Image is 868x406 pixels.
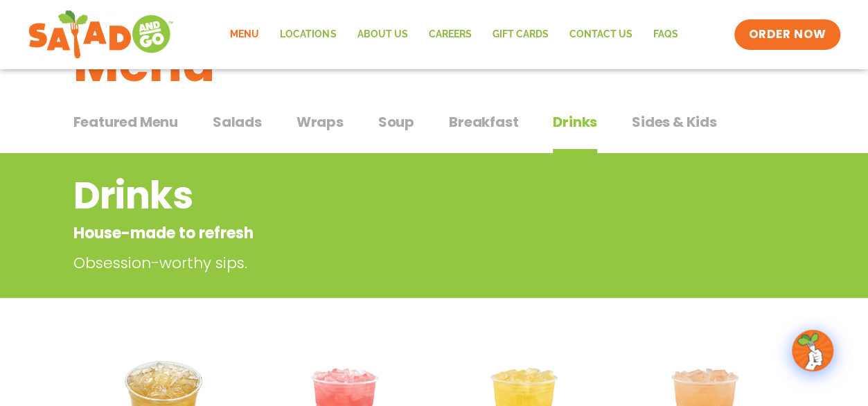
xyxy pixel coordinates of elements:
[449,112,518,132] span: Breakfast
[220,19,688,51] nav: Menu
[73,168,684,224] h2: Drinks
[296,112,344,132] span: Wraps
[748,26,826,43] span: ORDER NOW
[793,331,832,370] img: wpChatIcon
[378,112,414,132] span: Soup
[346,19,418,51] a: About Us
[220,19,269,51] a: Menu
[558,19,642,51] a: Contact Us
[213,112,262,132] span: Salads
[269,19,346,51] a: Locations
[481,19,558,51] a: GIFT CARDS
[553,112,597,132] span: Drinks
[632,112,717,132] span: Sides & Kids
[642,19,688,51] a: FAQs
[28,7,174,62] img: new-SAG-logo-768×292
[73,112,178,132] span: Featured Menu
[73,107,795,154] div: Tabbed content
[734,19,840,50] a: ORDER NOW
[73,251,690,274] p: Obsession-worthy sips.
[418,19,481,51] a: Careers
[73,222,684,245] p: House-made to refresh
